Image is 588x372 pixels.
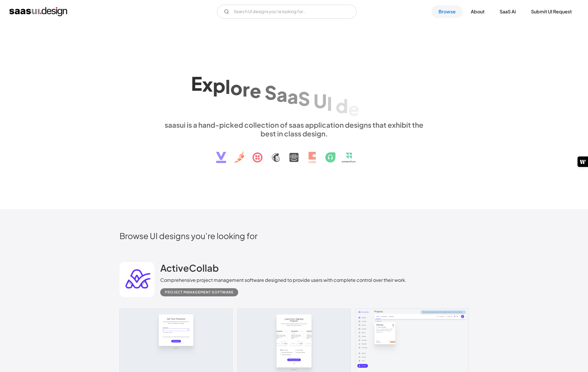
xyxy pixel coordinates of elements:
div: Comprehensive project management software designed to provide users with complete control over th... [160,277,407,284]
div: d [336,95,348,117]
div: e [250,79,261,102]
div: saasui is a hand-picked collection of saas application designs that exhibit the best in class des... [160,120,428,138]
div: x [202,73,213,95]
a: Submit UI Request [524,5,579,18]
img: text, icon, saas logo [206,138,382,168]
h2: Browse UI designs you’re looking for [120,231,468,241]
div: r [243,78,250,100]
div: S [298,87,310,110]
div: p [213,74,225,96]
div: Project Management Software [165,289,234,296]
div: o [230,76,243,99]
div: S [265,81,277,104]
h2: ActiveCollab [160,262,219,274]
a: About [464,5,491,18]
div: a [277,83,287,105]
form: Email Form [217,5,357,19]
div: U [313,90,327,112]
div: I [327,92,332,114]
div: e [348,97,359,120]
a: ActiveCollab [160,262,219,277]
a: Browse [432,5,463,18]
a: SaaS Ai [493,5,523,18]
input: Search UI designs you're looking for... [217,5,357,19]
div: a [287,85,298,107]
div: E [191,72,202,95]
h1: Explore SaaS UI design patterns & interactions. [160,70,428,115]
div: l [225,75,230,97]
a: home [9,7,67,16]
